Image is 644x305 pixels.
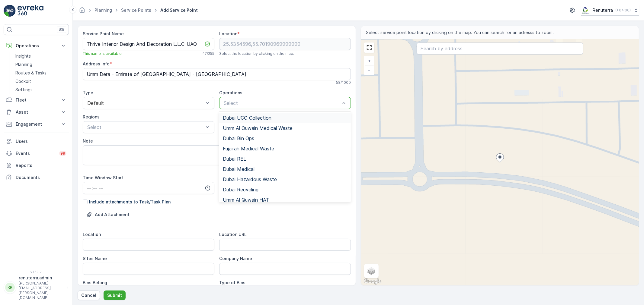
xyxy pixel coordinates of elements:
p: Documents [16,175,66,181]
img: logo_light-DOdMpM7g.png [18,5,43,17]
p: Include attachments to Task/Task Plan [89,199,171,205]
span: Dubai Recycling [223,187,258,192]
img: Screenshot_2024-07-26_at_13.33.01.png [581,7,590,14]
p: ( +04:00 ) [615,8,631,13]
label: Operations [219,90,242,95]
a: Layers [365,264,378,278]
label: Company Name [219,256,252,261]
span: Umm Al Quwain Medical Waste [223,125,293,131]
label: Location [219,31,237,36]
p: Operations [16,43,57,49]
label: Time Window Start [83,175,123,180]
button: Cancel [78,291,100,300]
p: Settings [15,87,33,93]
a: Documents [4,171,69,184]
img: logo [4,5,16,17]
p: Routes & Tasks [15,70,46,76]
a: Planning [13,60,69,69]
p: renuterra.admin [19,275,64,281]
span: This name is available [83,51,122,56]
p: Fleet [16,97,57,103]
label: Address Info [83,61,110,66]
a: View Fullscreen [365,43,374,52]
a: Reports [4,159,69,171]
button: Upload File [83,210,133,219]
button: Asset [4,106,69,118]
button: Operations [4,40,69,52]
label: Regions [83,114,100,119]
span: Dubai Bin Ops [223,136,254,141]
button: RRrenuterra.admin[PERSON_NAME][EMAIL_ADDRESS][PERSON_NAME][DOMAIN_NAME] [4,275,69,300]
a: Planning [95,8,112,13]
input: Search by address [417,42,583,55]
p: Cockpit [15,78,31,84]
p: Select [87,124,204,131]
span: v 1.50.2 [4,270,69,274]
p: ⌘B [59,27,65,32]
label: Location URL [219,232,247,237]
p: Engagement [16,121,57,127]
span: Dubai Hazardous Waste [223,177,277,182]
p: Cancel [81,292,96,298]
span: Add Service Point [159,7,199,13]
a: Service Points [121,8,151,13]
label: Bins Belong [83,280,107,285]
span: Select service point location by clicking on the map. You can search for an adresss to zoom. [366,30,554,36]
p: Add Attachment [95,212,130,218]
a: Cockpit [13,77,69,86]
label: Note [83,138,93,143]
button: Engagement [4,118,69,130]
span: Dubai REL [223,156,246,162]
img: Google [363,278,383,285]
a: Zoom Out [365,65,374,74]
p: Asset [16,109,57,115]
label: Type of Bins [219,280,245,285]
a: Zoom In [365,56,374,65]
p: Reports [16,162,66,168]
span: Fujairah Medical Waste [223,146,274,151]
p: Users [16,138,66,144]
p: Select [224,99,340,107]
label: Sites Name [83,256,107,261]
p: Renuterra [593,7,613,13]
span: Umm Al Quwain HAT [223,197,269,203]
span: Dubai Medical [223,166,255,172]
span: Select the location by clicking on the map. [219,51,294,56]
a: Settings [13,86,69,94]
a: Open this area in Google Maps (opens a new window) [363,278,383,285]
label: Service Point Name [83,31,124,36]
p: Planning [15,61,32,68]
a: Events99 [4,147,69,159]
p: 58 / 1000 [336,80,351,85]
p: Submit [107,292,122,298]
button: Renuterra(+04:00) [581,5,639,16]
p: 99 [60,151,65,156]
a: Users [4,135,69,147]
a: Homepage [79,9,85,14]
span: − [368,67,371,72]
span: + [368,58,371,63]
button: Fleet [4,94,69,106]
p: 47 / 255 [202,51,214,56]
p: [PERSON_NAME][EMAIL_ADDRESS][PERSON_NAME][DOMAIN_NAME] [19,281,64,300]
a: Routes & Tasks [13,69,69,77]
p: Insights [15,53,31,59]
button: Submit [104,291,126,300]
label: Location [83,232,101,237]
div: RR [5,283,15,292]
span: Dubai UCO Collection [223,115,271,121]
a: Insights [13,52,69,60]
p: Events [16,150,56,156]
label: Type [83,90,93,95]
